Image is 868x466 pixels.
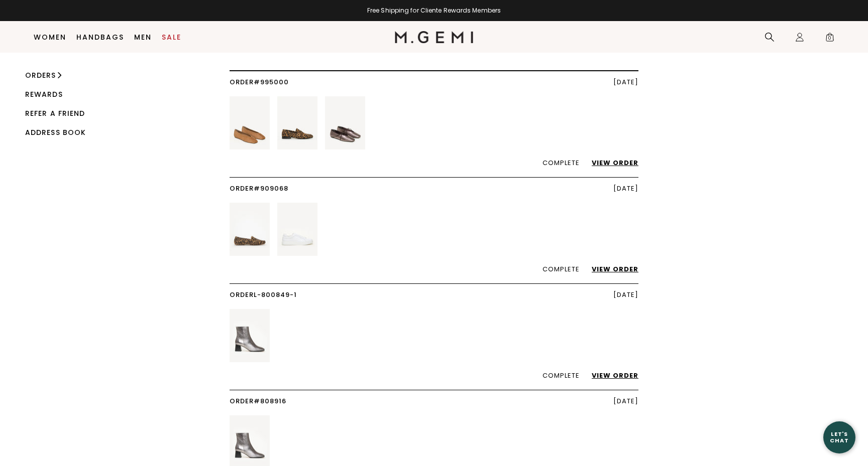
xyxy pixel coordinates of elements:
a: Sale [162,33,181,41]
div: [DATE] [613,185,638,193]
a: View Order [582,158,638,168]
img: M.Gemi [395,31,474,43]
a: Refer a Friend [25,108,85,118]
a: Order#808916 [230,396,286,406]
a: Men [134,33,152,41]
div: [DATE] [613,291,638,299]
a: Handbags [76,33,124,41]
a: Rewards [25,89,63,99]
div: Complete [230,372,638,380]
div: Complete [230,160,638,167]
a: Women [34,33,66,41]
div: Let's Chat [823,431,855,443]
img: small chevron [57,72,61,78]
a: View Order [582,371,638,380]
a: Orders [25,70,56,80]
a: Address Book [25,127,86,137]
a: Order#909068 [230,184,288,193]
a: View Order [582,264,638,274]
a: Order#995000 [230,77,289,87]
a: OrderL-800849-1 [230,290,297,299]
div: [DATE] [613,79,638,86]
div: [DATE] [613,398,638,405]
span: 0 [825,34,835,44]
div: Complete [230,266,638,273]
